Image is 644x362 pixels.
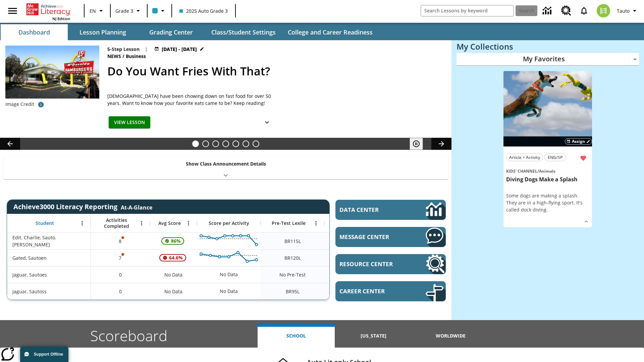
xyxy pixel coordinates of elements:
span: 2025 Auto Grade 3 [179,7,228,14]
button: ENG/SP [544,154,566,161]
div: No Data, Edit. Charlie, Sauto. Charlie [324,233,388,249]
button: Worldwide [412,324,489,348]
span: Message Center [339,233,406,241]
p: 7 [118,254,123,261]
span: Achieve3000 Literacy Reporting [13,202,152,211]
div: No Data, Jaguar, Sautoes [324,266,388,283]
span: Score per Activity [209,220,249,226]
a: Data Center [539,2,557,20]
span: Business [126,53,147,60]
div: lesson details [503,71,592,228]
button: Lesson carousel, Next [431,138,451,150]
button: Open Menu [311,218,321,228]
button: Remove from Favorites [577,152,589,164]
div: 1200 Lexile, At or above expected, Gated, Sautoen [324,249,388,266]
button: Slide 2 CVC Short Vowels Lesson 2 [202,140,209,147]
button: Slide 4 Remembering Justice O'Connor [222,140,229,147]
span: Data Center [339,206,403,214]
span: Career Center [339,287,406,295]
div: No Data, Jaguar, Sautoss [216,285,241,298]
span: Article + Activity [509,154,540,161]
input: search field [421,5,514,16]
span: 64.6% [166,252,185,264]
div: , 86%, This student's Average First Try Score 86% is above 75%, Edit. Charlie, Sauto. Charlie [150,233,197,249]
a: Data Center [335,200,446,220]
h3: Diving Dogs Make a Splash [506,176,589,183]
p: 8 [118,238,123,245]
button: Support Offline [20,347,68,362]
button: Aug 26 - Aug 26 Choose Dates [153,46,206,53]
h3: My Collections [457,42,639,51]
button: Open Menu [77,218,87,228]
button: Select a new avatar [593,2,614,19]
div: 0, Jaguar, Sautoss [91,283,150,300]
button: Slide 6 Pre-release lesson [243,140,249,147]
span: Tauto [617,7,630,14]
span: Student [36,220,54,226]
span: Grade 3 [115,7,133,14]
p: Image Credit [5,101,34,108]
div: Pause [410,138,430,150]
img: One of the first McDonald's stores, with the iconic red sign and golden arches. [5,46,99,99]
span: 0 [119,271,122,278]
p: 5-Step Lesson [107,46,140,53]
div: Some dogs are making a splash. They are in a high-flying sport. It's called dock diving. [506,192,589,213]
div: [DEMOGRAPHIC_DATA] have been chowing down on fast food for over 50 years. Want to know how your f... [107,93,275,107]
div: At-A-Glance [121,202,152,211]
span: ENG/SP [548,154,562,161]
button: Slide 7 Career Lesson [253,140,259,147]
div: Home [26,2,70,21]
span: Beginning reader 95 Lexile, Jaguar, Sautoss [286,288,300,295]
button: Open side menu [3,1,22,21]
div: 8, One or more Activity scores may be invalid., Edit. Charlie, Sauto. Charlie [91,233,150,249]
div: No Data, Jaguar, Sautoes [216,268,241,281]
span: Beginning reader 115 Lexile, Edit. Charlie, Sauto. Charlie [284,238,301,245]
button: View Lesson [109,116,150,129]
a: Home [26,3,70,16]
button: Slide 5 Cars of the Future? [232,140,239,147]
span: Animals [539,168,555,174]
button: Class/Student Settings [206,24,281,40]
a: Resource Center, Will open in new tab [557,2,575,20]
button: Image credit: McClatchy-Tribune/Tribune Content Agency LLC/Alamy Stock Photo [34,99,48,111]
span: Avg Score [158,220,181,226]
div: Show Class Announcement Details [3,156,448,179]
span: / [122,53,124,59]
div: 7, One or more Activity scores may be invalid., Gated, Sautoen [91,249,150,266]
button: Language: EN, Select a language [87,5,108,17]
span: NJ Edition [52,16,70,21]
button: Grading Center [138,24,205,40]
span: News [107,53,122,60]
button: School [258,324,335,348]
div: 0, Jaguar, Sautoes [91,266,150,283]
a: Message Center [335,227,446,247]
span: Pre-Test Lexile [272,220,306,226]
span: No Pre-Test, Jaguar, Sautoes [279,271,306,278]
button: College and Career Readiness [282,24,378,40]
button: [US_STATE] [335,324,412,348]
button: Class color is light blue. Change class color [150,5,169,17]
button: Open Menu [137,218,147,228]
div: , 64.6%, Attention! This student's Average First Try Score of 64.6% is below 65%, Gated, Sautoen [150,249,197,266]
span: No Data [161,285,186,298]
h2: Do You Want Fries With That? [107,63,443,80]
span: Assign [572,138,585,144]
div: No Data, Jaguar, Sautoss [150,283,197,300]
span: Americans have been chowing down on fast food for over 50 years. Want to know how your favorite e... [107,93,275,107]
a: Resource Center, Will open in new tab [335,254,446,274]
button: Show Details [581,217,591,227]
a: Career Center [335,281,446,301]
span: Resource Center [339,260,406,268]
span: / [537,168,539,174]
span: Support Offline [34,352,63,357]
button: Pause [410,138,423,150]
a: Notifications [575,2,593,19]
span: EN [90,7,96,14]
button: Show Details [260,116,274,129]
span: Activities Completed [94,217,139,229]
span: Jaguar, Sautoss [12,288,47,295]
span: Topic: Kids' Channel/Animals [506,167,589,175]
button: Slide 3 Dianne Feinstein: A Lifelong Leader [212,140,219,147]
div: No Data, Jaguar, Sautoes [150,266,197,283]
span: | [145,46,148,53]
